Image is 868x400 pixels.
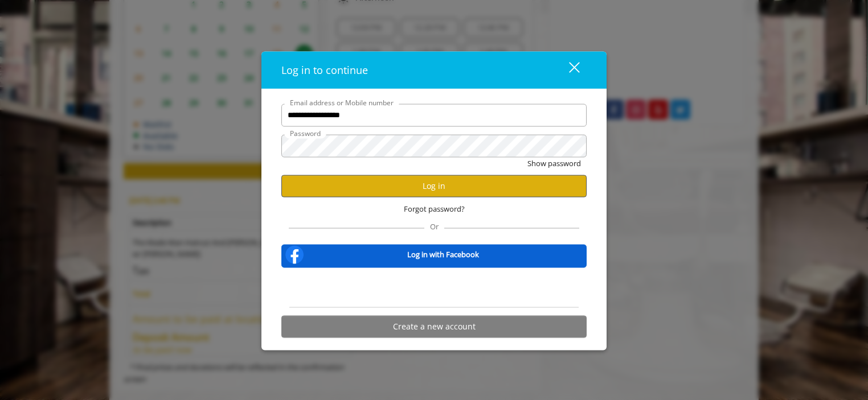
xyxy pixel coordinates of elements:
button: Show password [527,157,581,169]
iframe: Sign in with Google Button [376,275,492,300]
label: Password [284,127,326,138]
img: facebook-logo [283,243,306,266]
button: close dialog [548,58,587,81]
b: Log in with Facebook [407,249,479,261]
input: Email address or Mobile number [281,104,587,126]
button: Log in [281,175,587,197]
button: Create a new account [281,315,587,337]
span: Or [424,221,444,231]
div: close dialog [556,61,579,79]
label: Email address or Mobile number [284,97,399,108]
input: Password [281,134,587,157]
span: Forgot password? [404,203,465,215]
span: Log in to continue [281,63,368,76]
